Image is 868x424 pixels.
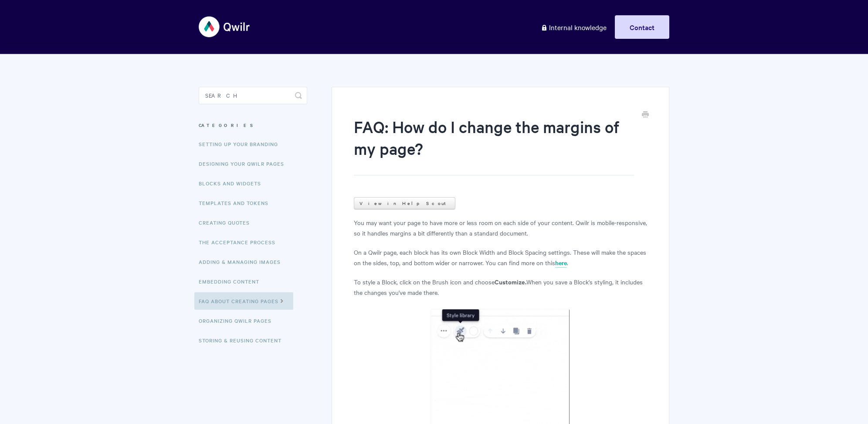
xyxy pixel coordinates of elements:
[199,194,275,212] a: Templates and Tokens
[615,15,669,39] a: Contact
[194,292,293,310] a: FAQ About Creating Pages
[199,174,268,192] a: Blocks and Widgets
[354,116,634,175] h1: FAQ: How do I change the margins of my page?
[354,277,647,297] p: To style a Block, click on the Brush icon and choose When you save a Block's styling, it includes...
[199,155,291,172] a: Designing Your Qwilr Pages
[354,217,647,238] p: You may want your page to have more or less room on each side of your content. Qwilr is mobile-re...
[495,277,526,286] b: Customize.
[199,87,307,104] input: Search
[199,135,285,153] a: Setting up your Branding
[199,117,307,133] h3: Categories
[199,233,282,251] a: The Acceptance Process
[534,15,613,39] a: Internal knowledge
[354,197,455,209] a: View in Help Scout
[199,253,287,270] a: Adding & Managing Images
[199,10,251,43] img: Qwilr Help Center
[642,110,649,120] a: Print this Article
[199,273,266,290] a: Embedding Content
[199,332,288,349] a: Storing & Reusing Content
[199,312,278,329] a: Organizing Qwilr Pages
[199,214,256,231] a: Creating Quotes
[555,258,567,268] a: here
[354,247,647,268] p: On a Qwilr page, each block has its own Block Width and Block Spacing settings. These will make t...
